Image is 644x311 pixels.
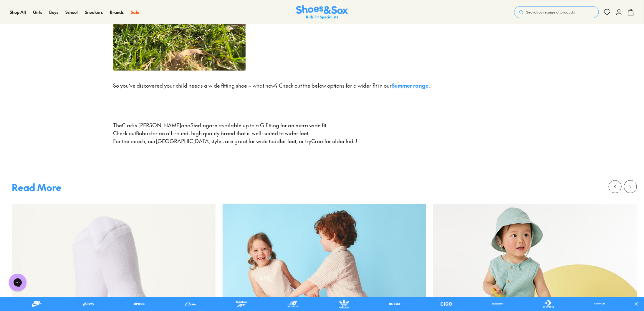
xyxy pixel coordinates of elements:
[136,129,151,137] a: Bobux
[33,9,42,15] a: Girls
[110,9,124,15] a: Brands
[85,9,103,15] a: Sneakers
[392,82,428,89] a: Summer range
[138,121,181,129] a: [PERSON_NAME]
[296,5,348,19] img: SNS_Logo_Responsive.svg
[156,137,211,145] a: [GEOGRAPHIC_DATA]
[191,121,209,129] a: Sterling
[311,137,325,145] a: Crocs
[6,272,29,293] iframe: Gorgias live chat messenger
[296,5,348,19] a: Shoes & Sox
[514,6,599,18] button: Search our range of products
[131,9,139,15] a: Sale
[12,180,61,194] div: Read More
[122,121,137,129] a: Clarks
[113,81,531,89] p: So you’ve discovered your child needs a wide fitting shoe – what now? Check out the below options...
[65,9,78,15] a: School
[49,9,58,15] a: Boys
[10,9,26,15] a: Shop All
[526,9,575,15] span: Search our range of products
